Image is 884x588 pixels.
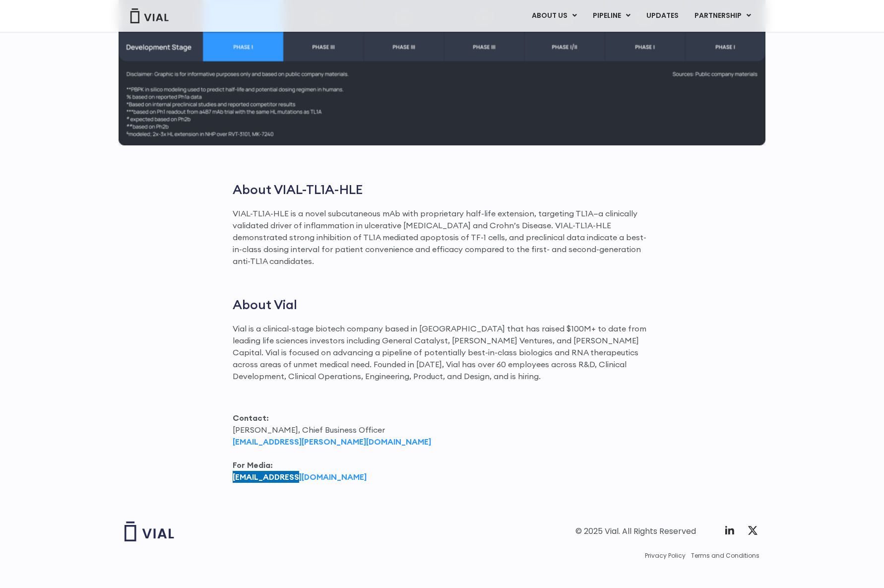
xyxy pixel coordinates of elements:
a: Terms and Conditions [691,551,759,560]
img: Vial logo wih "Vial" spelled out [125,522,174,541]
a: ABOUT USMenu Toggle [524,7,584,24]
div: © 2025 Vial. All Rights Reserved [575,526,696,537]
h2: About Vial [233,297,651,313]
h2: About VIAL-TL1A-HLE [233,182,651,197]
a: [EMAIL_ADDRESS][PERSON_NAME][DOMAIN_NAME] [233,437,431,447]
img: Vial Logo [129,8,169,23]
a: [EMAIL_ADDRESS][DOMAIN_NAME] [233,472,367,482]
a: UPDATES [638,7,686,24]
p: [PERSON_NAME], Chief Business Officer [233,412,651,448]
p: VIAL-TL1A-HLE is a novel subcutaneous mAb with proprietary half-life extension, targeting TL1A—a ... [233,207,651,267]
p: Vial is a clinical-stage biotech company based in [GEOGRAPHIC_DATA] that has raised $100M+ to dat... [233,323,651,382]
a: PARTNERSHIPMenu Toggle [687,7,759,24]
a: PIPELINEMenu Toggle [585,7,638,24]
strong: For Media: [233,460,273,470]
strong: Contact: [233,413,269,423]
a: Privacy Policy [645,551,686,560]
